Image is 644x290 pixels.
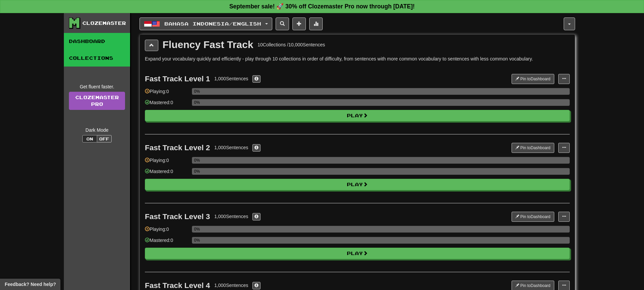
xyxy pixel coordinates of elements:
span: Bahasa Indonesia / English [164,21,261,27]
button: Pin toDashboard [512,143,554,153]
div: Get fluent faster. [69,83,125,90]
div: Fast Track Level 4 [145,281,210,290]
button: Bahasa Indonesia/English [139,17,272,30]
div: Mastered: 0 [145,237,189,248]
div: Playing: 0 [145,157,189,168]
div: Mastered: 0 [145,168,189,179]
button: Pin toDashboard [512,212,554,222]
a: Dashboard [64,33,130,50]
div: Clozemaster [82,20,126,27]
strong: September sale! 🚀 30% off Clozemaster Pro now through [DATE]! [229,3,415,10]
div: 1,000 Sentences [214,75,248,82]
button: Pin toDashboard [512,74,554,84]
div: Playing: 0 [145,88,189,99]
div: Mastered: 0 [145,99,189,110]
button: Play [145,248,570,259]
button: On [82,135,97,142]
div: Fast Track Level 3 [145,212,210,221]
button: Play [145,110,570,121]
div: Dark Mode [69,127,125,133]
button: Add sentence to collection [292,17,306,30]
button: Off [97,135,112,142]
div: 1,000 Sentences [214,144,248,151]
button: More stats [309,17,323,30]
div: Fluency Fast Track [163,40,253,50]
p: Expand your vocabulary quickly and efficiently - play through 10 collections in order of difficul... [145,55,570,62]
div: 1,000 Sentences [214,213,248,220]
div: 1,000 Sentences [214,282,248,289]
div: Fast Track Level 2 [145,143,210,152]
a: ClozemasterPro [69,92,125,110]
button: Search sentences [276,17,289,30]
span: Open feedback widget [5,281,56,288]
div: Playing: 0 [145,226,189,237]
div: Fast Track Level 1 [145,75,210,83]
div: 10 Collections / 10,000 Sentences [257,41,325,48]
a: Collections [64,50,130,67]
button: Play [145,179,570,190]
